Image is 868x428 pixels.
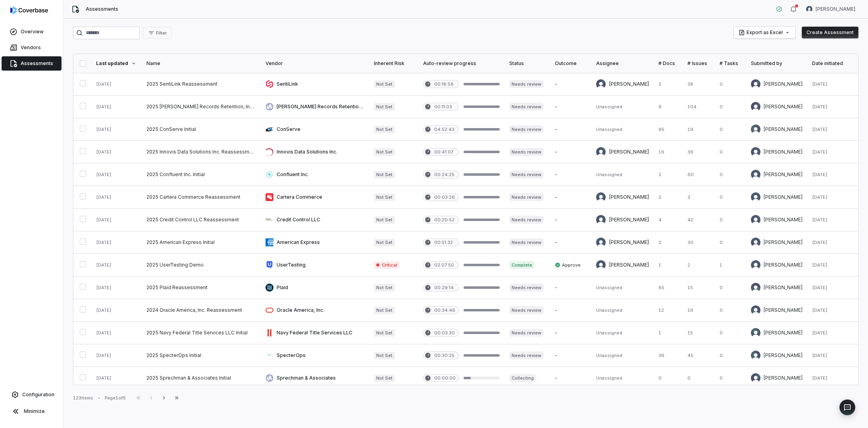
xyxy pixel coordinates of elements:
[98,395,100,401] div: •
[751,170,760,179] img: George Munyua avatar
[2,56,62,71] a: Assessments
[658,60,678,67] div: # Docs
[816,6,855,12] span: [PERSON_NAME]
[550,73,591,96] td: -
[596,79,606,89] img: Jason Boland avatar
[555,60,587,67] div: Outcome
[423,60,500,67] div: Auto-review progress
[550,163,591,186] td: -
[687,60,710,67] div: # Issues
[266,60,364,67] div: Vendor
[73,395,93,401] div: 123 items
[751,79,760,89] img: Jason Boland avatar
[751,192,760,202] img: Bridget Seagraves avatar
[751,125,760,134] img: Travis Helton avatar
[22,392,54,398] span: Configuration
[96,60,137,67] div: Last updated
[596,147,606,157] img: Bridget Seagraves avatar
[550,299,591,322] td: -
[21,29,44,35] span: Overview
[751,305,760,315] img: Robert Latcham avatar
[3,403,60,419] button: Minimize
[105,395,126,401] div: Page 1 of 5
[143,27,172,39] button: Filter
[2,25,62,39] a: Overview
[550,344,591,367] td: -
[3,388,60,402] a: Configuration
[550,96,591,118] td: -
[802,27,858,38] button: Create Assessment
[146,60,256,67] div: Name
[550,322,591,344] td: -
[751,260,760,270] img: Michael Violante avatar
[751,283,760,292] img: Ryan Jenkins avatar
[550,231,591,254] td: -
[86,6,118,12] span: Assessments
[156,30,167,36] span: Filter
[734,27,795,38] button: Export as Excel
[550,186,591,209] td: -
[21,60,53,67] span: Assessments
[751,60,803,67] div: Submitted by
[596,238,606,247] img: Bridget Seagraves avatar
[751,215,760,225] img: Bridget Seagraves avatar
[806,6,812,12] img: Bridget Seagraves avatar
[596,192,606,202] img: Bridget Seagraves avatar
[550,141,591,163] td: -
[550,276,591,299] td: -
[596,215,606,225] img: Bridget Seagraves avatar
[751,102,760,111] img: Jason Boland avatar
[596,260,606,270] img: Michael Violante avatar
[751,238,760,247] img: Bridget Seagraves avatar
[751,147,760,157] img: Bridget Seagraves avatar
[21,44,41,51] span: Vendors
[550,118,591,141] td: -
[550,209,591,231] td: -
[24,408,45,415] span: Minimize
[550,367,591,390] td: -
[751,351,760,360] img: Travis Helton avatar
[2,40,62,55] a: Vendors
[720,60,741,67] div: # Tasks
[801,3,860,15] button: Bridget Seagraves avatar[PERSON_NAME]
[812,60,852,67] div: Date initiated
[374,60,414,67] div: Inherent Risk
[596,60,649,67] div: Assignee
[509,60,545,67] div: Status
[10,6,48,14] img: logo-D7KZi-bG.svg
[751,373,760,383] img: Cassandra Burns avatar
[751,328,760,338] img: Jonathan Wann avatar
